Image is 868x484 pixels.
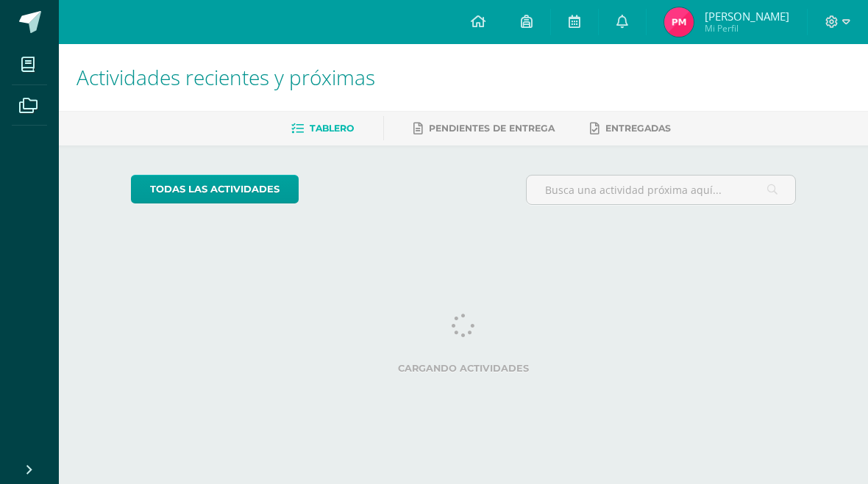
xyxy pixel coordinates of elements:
span: [PERSON_NAME] [705,9,789,24]
label: Cargando actividades [131,363,797,374]
span: Entregadas [605,123,671,134]
span: Actividades recientes y próximas [77,63,375,91]
input: Busca una actividad próxima aquí... [527,176,796,204]
span: Pendientes de entrega [429,123,555,134]
span: Tablero [310,123,354,134]
a: todas las Actividades [131,175,299,203]
a: Tablero [291,117,354,140]
img: bec99cc6be4ad4d6a1280ec055473875.png [664,7,694,37]
a: Entregadas [590,117,671,140]
a: Pendientes de entrega [413,117,555,140]
span: Mi Perfil [705,22,789,35]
